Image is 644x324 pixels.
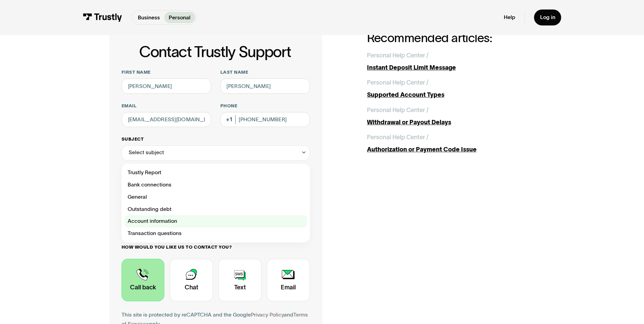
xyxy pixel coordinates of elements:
[367,133,535,154] a: Personal Help Center /Authorization or Payment Code Issue
[220,112,310,127] input: (555) 555-5555
[83,13,122,22] img: Trustly Logo
[120,43,310,60] h1: Contact Trustly Support
[122,103,211,109] label: Email
[220,69,310,75] label: Last name
[128,229,182,238] span: Transaction questions
[367,133,428,142] div: Personal Help Center /
[169,14,190,22] p: Personal
[367,63,535,72] div: Instant Deposit Limit Message
[367,78,428,87] div: Personal Help Center /
[128,205,171,214] span: Outstanding debt
[504,14,515,21] a: Help
[122,112,211,127] input: alex@mail.com
[128,193,147,202] span: General
[534,10,562,25] a: Log in
[122,145,310,161] div: Select subject
[122,136,310,142] label: Subject
[367,90,535,100] div: Supported Account Types
[367,106,428,115] div: Personal Help Center /
[128,217,177,226] span: Account information
[122,69,211,75] label: First name
[540,14,555,21] div: Log in
[367,51,428,60] div: Personal Help Center /
[128,168,161,177] span: Trustly Report
[367,78,535,100] a: Personal Help Center /Supported Account Types
[138,14,160,22] p: Business
[128,180,171,190] span: Bank connections
[367,51,535,72] a: Personal Help Center /Instant Deposit Limit Message
[251,312,284,318] a: Privacy Policy
[367,145,535,154] div: Authorization or Payment Code Issue
[220,78,310,94] input: Howard
[133,12,164,23] a: Business
[367,31,535,44] h2: Recommended articles:
[367,118,535,127] div: Withdrawal or Payout Delays
[122,244,310,250] label: How would you like us to contact you?
[220,103,310,109] label: Phone
[367,106,535,127] a: Personal Help Center /Withdrawal or Payout Delays
[164,12,195,23] a: Personal
[122,161,310,243] nav: Select subject
[122,78,211,94] input: Alex
[129,148,164,157] div: Select subject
